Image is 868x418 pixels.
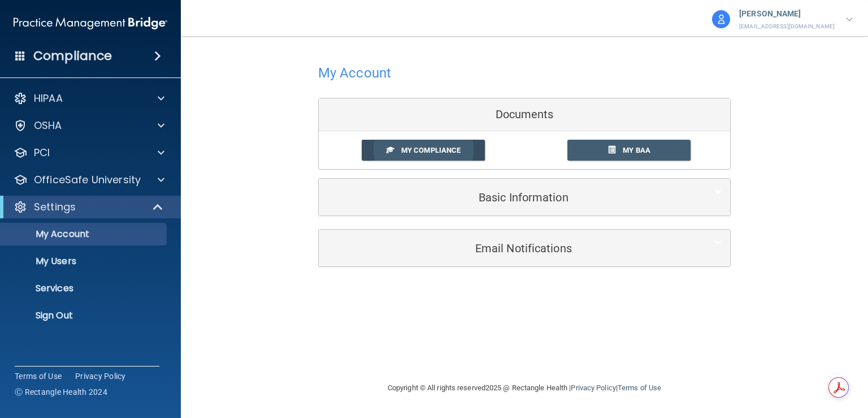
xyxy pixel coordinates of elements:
a: Basic Information [327,184,722,210]
p: PCI [34,146,50,160]
a: Settings [14,200,164,214]
p: My Account [7,229,162,240]
a: Privacy Policy [571,383,615,392]
a: PCI [14,146,164,160]
img: avatar.17b06cb7.svg [712,10,730,28]
span: My BAA [623,146,650,154]
div: Copyright © All rights reserved 2025 @ Rectangle Health | | [318,370,731,406]
span: My Compliance [401,146,461,154]
div: Documents [319,98,730,131]
a: Terms of Use [618,383,661,392]
p: OfficeSafe University [34,173,141,187]
p: HIPAA [34,92,63,105]
a: Email Notifications [327,235,722,261]
h4: Compliance [33,48,112,64]
p: Sign Out [7,310,162,321]
p: My Users [7,256,162,267]
img: arrow-down.227dba2b.svg [846,18,853,21]
a: HIPAA [14,92,164,105]
p: [PERSON_NAME] [739,7,835,21]
p: Services [7,283,162,294]
h4: My Account [318,66,391,80]
h5: Basic Information [327,191,687,204]
p: [EMAIL_ADDRESS][DOMAIN_NAME] [739,21,835,32]
a: OfficeSafe University [14,173,164,187]
h5: Email Notifications [327,242,687,255]
span: Ⓒ Rectangle Health 2024 [15,386,107,398]
img: PMB logo [14,12,167,35]
a: OSHA [14,119,164,132]
a: Terms of Use [15,370,62,382]
p: OSHA [34,119,62,132]
p: Settings [34,200,76,214]
a: Privacy Policy [75,370,126,382]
